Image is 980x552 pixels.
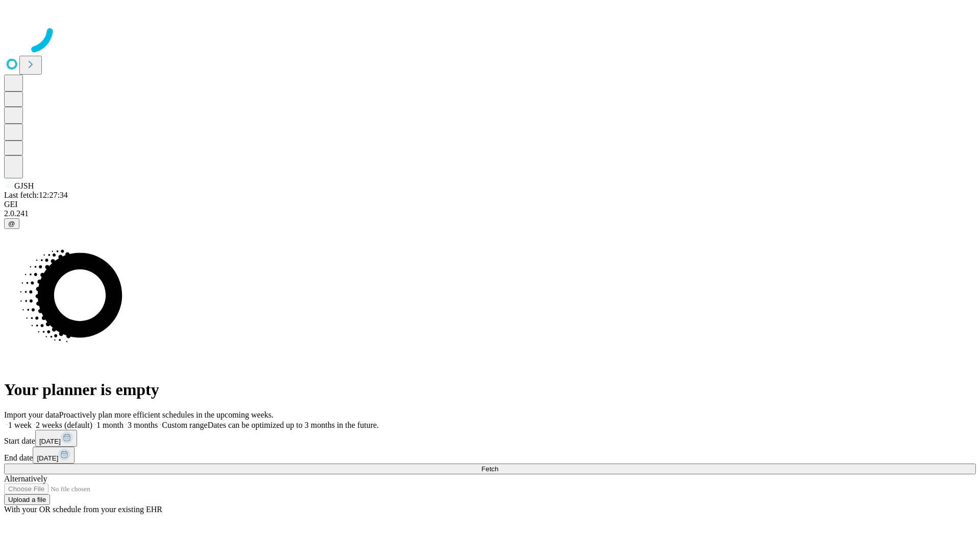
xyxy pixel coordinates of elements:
[4,209,976,218] div: 2.0.241
[162,421,207,429] span: Custom range
[128,421,158,429] span: 3 months
[4,200,976,209] div: GEI
[37,454,58,462] span: [DATE]
[14,181,34,190] span: GJSH
[4,380,976,399] h1: Your planner is empty
[39,438,61,445] span: [DATE]
[35,430,77,447] button: [DATE]
[4,474,47,483] span: Alternatively
[208,421,379,429] span: Dates can be optimized up to 3 months in the future.
[4,191,68,199] span: Last fetch: 12:27:34
[4,218,19,229] button: @
[4,447,976,464] div: End date
[4,505,162,514] span: With your OR schedule from your existing EHR
[4,430,976,447] div: Start date
[59,410,274,419] span: Proactively plan more efficient schedules in the upcoming weeks.
[481,465,498,473] span: Fetch
[4,410,59,419] span: Import your data
[96,421,124,429] span: 1 month
[4,464,976,474] button: Fetch
[33,447,75,464] button: [DATE]
[8,421,32,429] span: 1 week
[8,220,15,227] span: @
[36,421,92,429] span: 2 weeks (default)
[4,494,50,505] button: Upload a file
